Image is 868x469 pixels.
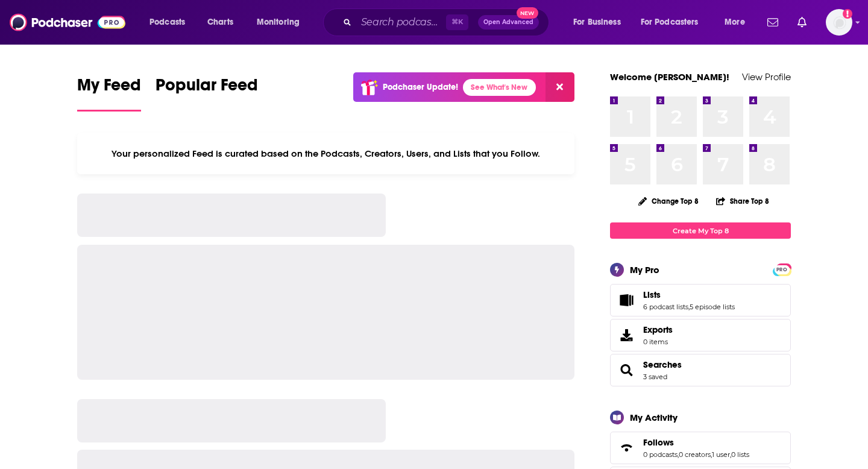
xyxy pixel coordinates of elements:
[610,432,791,464] span: Follows
[715,189,770,213] button: Share Top 8
[712,450,730,459] a: 1 user
[610,319,791,351] a: Exports
[643,437,674,448] span: Follows
[356,13,446,32] input: Search podcasts, credits, & more...
[775,265,789,274] a: PRO
[630,264,659,275] div: My Pro
[77,75,141,112] a: My Feed
[643,289,661,300] span: Lists
[643,324,673,335] span: Exports
[730,450,731,459] span: ,
[643,437,749,448] a: Follows
[156,75,258,112] a: Popular Feed
[643,289,735,300] a: Lists
[678,450,679,459] span: ,
[643,373,667,381] a: 3 saved
[633,13,716,32] button: open menu
[643,359,682,370] a: Searches
[688,303,690,311] span: ,
[614,327,638,344] span: Exports
[775,265,789,274] span: PRO
[200,13,241,32] a: Charts
[614,439,638,456] a: Follows
[77,75,141,102] span: My Feed
[679,450,711,459] a: 0 creators
[483,19,533,25] span: Open Advanced
[517,7,538,19] span: New
[156,75,258,102] span: Popular Feed
[610,71,729,83] a: Welcome [PERSON_NAME]!
[731,450,749,459] a: 0 lists
[793,12,811,33] a: Show notifications dropdown
[843,9,852,19] svg: Add a profile image
[826,9,852,36] img: User Profile
[610,222,791,239] a: Create My Top 8
[614,292,638,309] a: Lists
[610,284,791,316] span: Lists
[383,82,458,92] p: Podchaser Update!
[826,9,852,36] span: Logged in as abbymayo
[643,303,688,311] a: 6 podcast lists
[257,14,300,31] span: Monitoring
[716,13,760,32] button: open menu
[149,14,185,31] span: Podcasts
[641,14,699,31] span: For Podcasters
[610,354,791,386] span: Searches
[335,8,561,36] div: Search podcasts, credits, & more...
[446,14,468,30] span: ⌘ K
[711,450,712,459] span: ,
[763,12,783,33] a: Show notifications dropdown
[725,14,745,31] span: More
[690,303,735,311] a: 5 episode lists
[643,338,673,346] span: 0 items
[614,362,638,379] a: Searches
[248,13,315,32] button: open menu
[141,13,201,32] button: open menu
[77,133,574,174] div: Your personalized Feed is curated based on the Podcasts, Creators, Users, and Lists that you Follow.
[463,79,536,96] a: See What's New
[573,14,621,31] span: For Business
[207,14,233,31] span: Charts
[10,11,125,34] img: Podchaser - Follow, Share and Rate Podcasts
[478,15,539,30] button: Open AdvancedNew
[826,9,852,36] button: Show profile menu
[643,450,678,459] a: 0 podcasts
[630,412,678,423] div: My Activity
[742,71,791,83] a: View Profile
[631,194,706,209] button: Change Top 8
[565,13,636,32] button: open menu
